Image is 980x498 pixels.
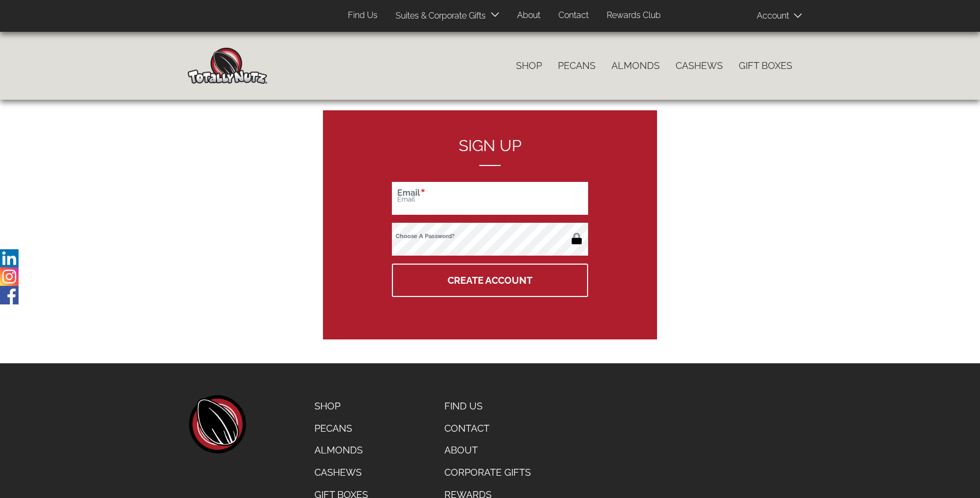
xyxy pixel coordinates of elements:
img: Home [188,48,267,84]
a: Pecans [307,417,376,440]
h2: Sign up [392,137,588,166]
a: Contact [550,5,597,26]
button: Create Account [392,264,588,297]
a: About [509,5,548,26]
a: Gift Boxes [731,55,800,77]
a: Rewards Club [599,5,669,26]
a: Shop [307,395,376,417]
a: Almonds [307,439,376,461]
a: Cashews [307,461,376,484]
a: Find Us [340,5,386,26]
a: Find Us [436,395,541,417]
a: Suites & Corporate Gifts [388,6,489,27]
a: Corporate Gifts [436,461,541,484]
a: About [436,439,541,461]
a: Pecans [550,55,603,77]
a: home [188,395,246,453]
a: Almonds [603,55,668,77]
input: Email [392,182,588,215]
a: Cashews [668,55,731,77]
a: Shop [508,55,550,77]
span: Products [209,8,243,23]
a: Contact [436,417,541,440]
